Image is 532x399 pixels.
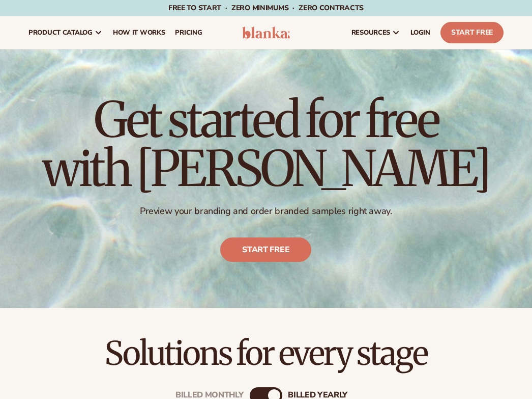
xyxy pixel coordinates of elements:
[351,29,390,37] span: resources
[108,16,170,49] a: How It Works
[28,336,504,370] h2: Solutions for every stage
[170,16,207,49] a: pricing
[410,29,430,37] span: LOGIN
[168,3,364,13] span: Free to start · ZERO minimums · ZERO contracts
[42,95,490,193] h1: Get started for free with [PERSON_NAME]
[221,237,312,262] a: Start free
[42,205,490,217] p: Preview your branding and order branded samples right away.
[242,26,289,39] img: logo
[23,16,108,49] a: product catalog
[440,22,504,43] a: Start Free
[405,16,435,49] a: LOGIN
[346,16,405,49] a: resources
[175,29,202,37] span: pricing
[28,29,93,37] span: product catalog
[113,29,165,37] span: How It Works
